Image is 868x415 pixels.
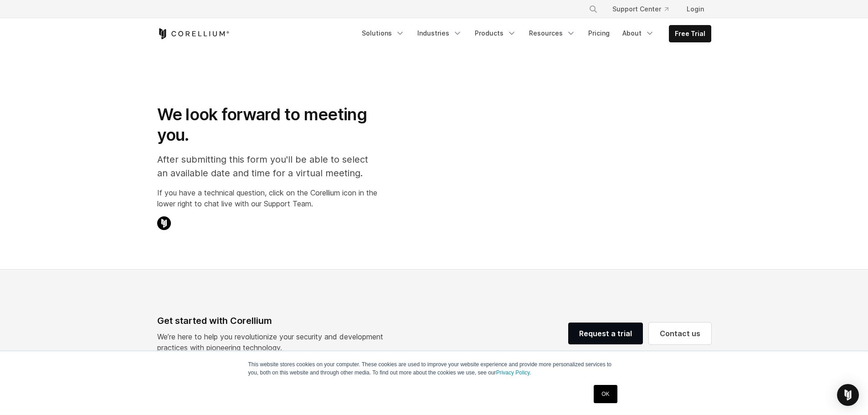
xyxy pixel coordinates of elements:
button: Search [585,1,601,17]
div: Open Intercom Messenger [837,384,859,406]
img: Corellium Chat Icon [157,216,171,230]
a: Corellium Home [157,28,230,39]
a: Solutions [356,25,410,41]
p: After submitting this form you'll be able to select an available date and time for a virtual meet... [157,153,377,180]
a: Pricing [583,25,615,41]
h1: We look forward to meeting you. [157,104,377,145]
a: Free Trial [669,26,711,42]
div: Navigation Menu [578,1,711,17]
a: Resources [524,25,581,41]
p: We’re here to help you revolutionize your security and development practices with pioneering tech... [157,331,390,353]
a: Industries [412,25,467,41]
a: Support Center [605,1,676,17]
div: Get started with Corellium [157,314,390,328]
a: Contact us [649,323,711,344]
div: Navigation Menu [356,25,711,42]
a: About [617,25,660,41]
p: This website stores cookies on your computer. These cookies are used to improve your website expe... [248,360,620,377]
p: If you have a technical question, click on the Corellium icon in the lower right to chat live wit... [157,187,377,209]
a: OK [594,385,617,403]
a: Login [679,1,711,17]
a: Products [469,25,522,41]
a: Request a trial [568,323,643,344]
a: Privacy Policy. [496,369,531,376]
